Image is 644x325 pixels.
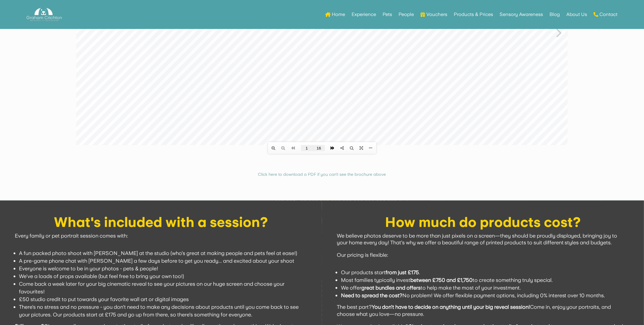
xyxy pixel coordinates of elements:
a: Contact [593,3,617,26]
h1: What's included with a session? [15,215,307,232]
li: £50 studio credit to put towards your favorite wall art or digital images [19,295,307,303]
a: About Us [566,3,587,26]
a: Vouchers [420,3,447,26]
span: The best part? Come in, enjoy your portraits, and choose what you love—no pressure. [337,304,611,317]
a: Experience [352,3,376,26]
li: No problem! We offer flexible payment options, including 0% interest over 10 months. [341,292,629,299]
li: A fun packed photo shoot with [PERSON_NAME] at the studio (who’s great at making people and pets ... [19,249,307,257]
li: We've a loads of props available (but feel free to bring your own too!) [19,272,307,280]
i: Zoom in [196,238,199,243]
i: Next page [255,238,258,243]
strong: Need to spread the cost? [341,292,402,298]
li: Our products start . [341,269,629,276]
li: Everyone is welcome to be in your photos - pets & people! [19,265,307,272]
a: Home [325,3,345,26]
img: Graham Crichton Photography Logo [27,6,61,23]
a: Products & Prices [454,3,493,26]
strong: between £750 and £1,750 [410,277,473,283]
span: Our pricing is flexible: [337,252,388,258]
a: People [399,3,414,26]
i: Next page [480,117,486,132]
strong: from just £175 [386,269,419,275]
i: Share [264,238,268,243]
a: Blog [549,3,560,26]
li: Most families typically invest to create something truly special. [341,276,629,284]
h1: How much do products cost? [337,215,629,232]
input: 1 [225,238,237,244]
i: More [293,238,296,243]
a: Click here to download a PDF if you can't see the brochure above [258,172,386,177]
li: Come back a week later for your big cinematic reveal to see your pictures on our huge screen and ... [19,280,307,295]
a: Pets [383,3,392,26]
li: There's no stress and no pressure - you don't need to make any decisions about products until you... [19,303,307,318]
strong: great bundles and offers [361,285,421,291]
i: Search [274,238,278,243]
span: Every family or pet portrait session comes with: [15,233,128,239]
input: 1 [237,238,249,244]
strong: You don’t have to decide on anything until your big reveal session! [372,304,530,310]
li: We offer to help make the most of your investment. [341,284,629,292]
span: We believe photos deserve to be more than just pixels on a screen—they should be proudly displaye... [337,233,617,246]
i: Full screen [284,238,287,243]
a: Sensory Awareness [500,3,543,26]
li: A pre-game phone chat with [PERSON_NAME] a few days before to get you ready... and excited about ... [19,257,307,265]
